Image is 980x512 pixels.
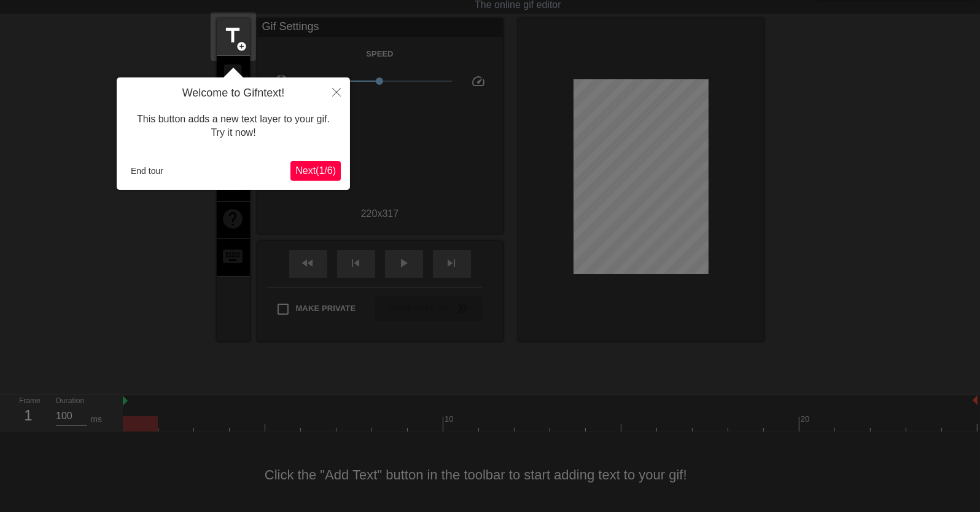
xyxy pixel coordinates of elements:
span: Next ( 1 / 6 ) [295,165,336,176]
h4: Welcome to Gifntext! [126,87,341,100]
button: Close [323,77,350,106]
button: End tour [126,162,168,180]
div: This button adds a new text layer to your gif. Try it now! [126,100,341,152]
button: Next [290,161,341,181]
